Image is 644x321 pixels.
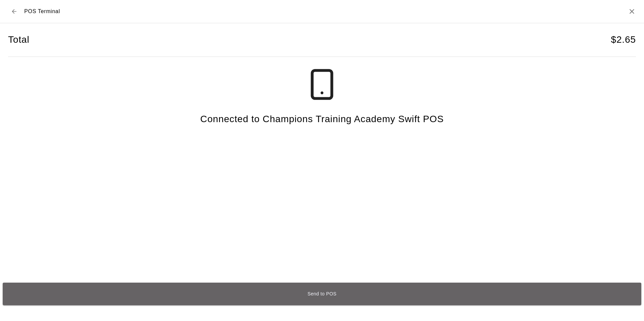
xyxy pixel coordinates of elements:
h4: $ 2.65 [611,34,636,46]
button: Close [628,7,636,15]
div: POS Terminal [8,5,60,17]
button: Back to checkout [8,5,20,17]
button: Send to POS [3,283,641,305]
h4: Total [8,34,29,46]
h4: Connected to Champions Training Academy Swift POS [200,113,444,125]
